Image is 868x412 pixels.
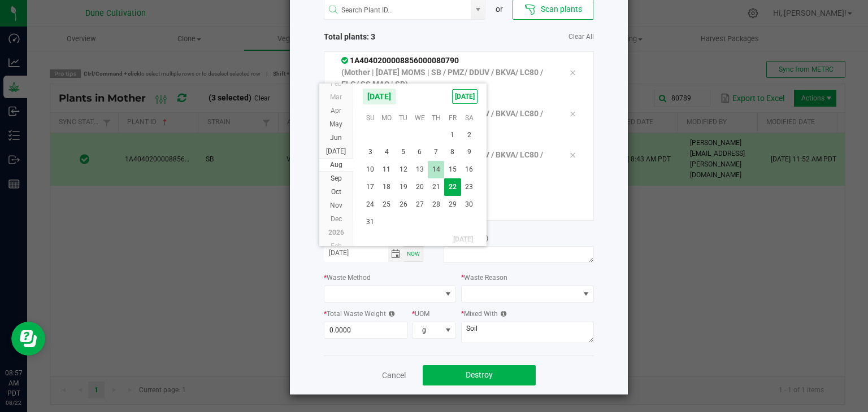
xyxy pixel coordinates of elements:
[428,109,444,126] th: Th
[411,143,428,161] td: Wednesday, August 6, 2025
[362,178,379,196] td: Sunday, August 17, 2025
[461,309,506,319] label: Mixed With
[498,310,506,317] i: Description of non-plant material mixed in with destroyed plant material.
[561,148,584,161] div: Remove tag
[412,309,429,319] label: UOM
[395,178,411,196] span: 19
[485,3,513,15] div: or
[331,188,341,196] span: Oct
[568,32,594,42] a: Clear All
[461,196,478,213] td: Saturday, August 30, 2025
[461,161,478,178] td: Saturday, August 16, 2025
[561,107,584,120] div: Remove tag
[444,126,461,144] span: 1
[411,196,428,213] span: 27
[379,109,395,126] th: Mo
[362,231,478,248] th: [DATE]
[341,56,350,65] span: In Sync
[329,120,342,128] span: May
[428,143,444,161] td: Thursday, August 7, 2025
[444,196,461,213] td: Friday, August 29, 2025
[395,161,411,178] span: 12
[444,178,461,196] td: Friday, August 22, 2025
[395,143,411,161] td: Tuesday, August 5, 2025
[382,370,406,381] a: Cancel
[461,143,478,161] td: Saturday, August 9, 2025
[461,273,507,283] label: Waste Reason
[362,161,379,178] td: Sunday, August 10, 2025
[428,143,444,161] span: 7
[331,215,342,223] span: Dec
[324,31,459,43] span: Total plants: 3
[379,196,395,213] span: 25
[411,161,428,178] td: Wednesday, August 13, 2025
[362,196,379,213] span: 24
[423,365,536,385] button: Destroy
[444,178,461,196] span: 22
[324,246,388,260] input: Date
[411,178,428,196] td: Wednesday, August 20, 2025
[411,143,428,161] span: 6
[428,161,444,178] span: 14
[326,147,346,155] span: [DATE]
[379,161,395,178] td: Monday, August 11, 2025
[444,161,461,178] span: 15
[395,196,411,213] td: Tuesday, August 26, 2025
[461,196,478,213] span: 30
[362,196,379,213] td: Sunday, August 24, 2025
[330,201,342,209] span: Nov
[331,174,342,182] span: Sep
[461,126,478,144] td: Saturday, August 2, 2025
[411,178,428,196] span: 20
[395,109,411,126] th: Tu
[395,143,411,161] span: 5
[362,178,379,196] span: 17
[331,242,342,250] span: Feb
[395,178,411,196] td: Tuesday, August 19, 2025
[362,143,379,161] td: Sunday, August 3, 2025
[331,107,341,115] span: Apr
[395,196,411,213] span: 26
[428,178,444,196] span: 21
[428,196,444,213] span: 28
[444,143,461,161] span: 8
[428,161,444,178] td: Thursday, August 14, 2025
[428,196,444,213] td: Thursday, August 28, 2025
[341,56,459,65] span: 1A4040200008856000080790
[444,196,461,213] span: 29
[461,109,478,126] th: Sa
[328,229,344,236] span: 2026
[341,67,553,90] p: (Mother | [DATE] MOMS | SB / PMZ/ DDUV / BKVA/ LC80 / ELG/ SS MAC | SB)
[379,196,395,213] td: Monday, August 25, 2025
[444,126,461,144] td: Friday, August 1, 2025
[444,109,461,126] th: Fr
[362,88,396,105] span: [DATE]
[395,161,411,178] td: Tuesday, August 12, 2025
[379,143,395,161] td: Monday, August 4, 2025
[362,213,379,231] td: Sunday, August 31, 2025
[379,178,395,196] td: Monday, August 18, 2025
[379,143,395,161] span: 4
[362,213,379,231] span: 31
[379,161,395,178] span: 11
[461,126,478,144] span: 2
[413,322,441,338] span: g
[444,161,461,178] td: Friday, August 15, 2025
[324,309,394,319] label: Total Waste Weight
[461,161,478,178] span: 16
[466,370,493,379] span: Destroy
[11,322,45,356] iframe: Resource center
[330,161,342,169] span: Aug
[330,134,342,142] span: Jun
[411,161,428,178] span: 13
[461,178,478,196] span: 23
[452,89,478,104] span: [DATE]
[386,310,394,317] i: The total weight of all destroyed plants, will be averaged before syncing to METRC.
[362,161,379,178] span: 10
[324,273,371,283] label: Waste Method
[411,109,428,126] th: We
[379,178,395,196] span: 18
[388,246,405,262] span: Toggle calendar
[330,93,342,101] span: Mar
[461,178,478,196] td: Saturday, August 23, 2025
